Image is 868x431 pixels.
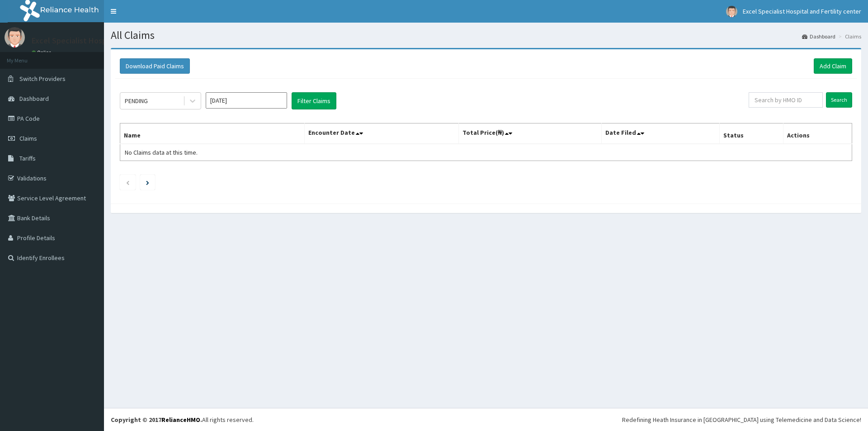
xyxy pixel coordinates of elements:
span: Excel Specialist Hospital and Fertility center [743,7,861,15]
button: Download Paid Claims [120,58,190,74]
input: Select Month and Year [206,92,287,109]
span: No Claims data at this time. [125,148,198,156]
a: RelianceHMO [161,416,200,424]
th: Actions [783,123,852,144]
span: Dashboard [19,95,49,103]
th: Encounter Date [304,123,458,144]
p: Excel Specialist Hospital and Fertility center [32,37,189,45]
div: Redefining Heath Insurance in [GEOGRAPHIC_DATA] using Telemedicine and Data Science! [622,415,861,424]
strong: Copyright © 2017 . [111,416,202,424]
a: Add Claim [814,58,852,74]
span: Switch Providers [19,75,66,83]
h1: All Claims [111,29,861,41]
th: Name [120,123,305,144]
th: Total Price(₦) [458,123,601,144]
a: Previous page [126,178,130,186]
button: Filter Claims [292,92,336,109]
th: Status [719,123,783,144]
a: Online [32,49,53,56]
li: Claims [836,33,861,40]
span: Tariffs [19,154,36,162]
input: Search [826,92,852,108]
th: Date Filed [601,123,719,144]
footer: All rights reserved. [104,408,868,431]
img: User Image [5,27,25,47]
div: PENDING [125,96,148,105]
a: Dashboard [802,33,835,40]
img: User Image [726,6,737,17]
span: Claims [19,134,37,142]
a: Next page [146,178,149,186]
input: Search by HMO ID [749,92,823,108]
